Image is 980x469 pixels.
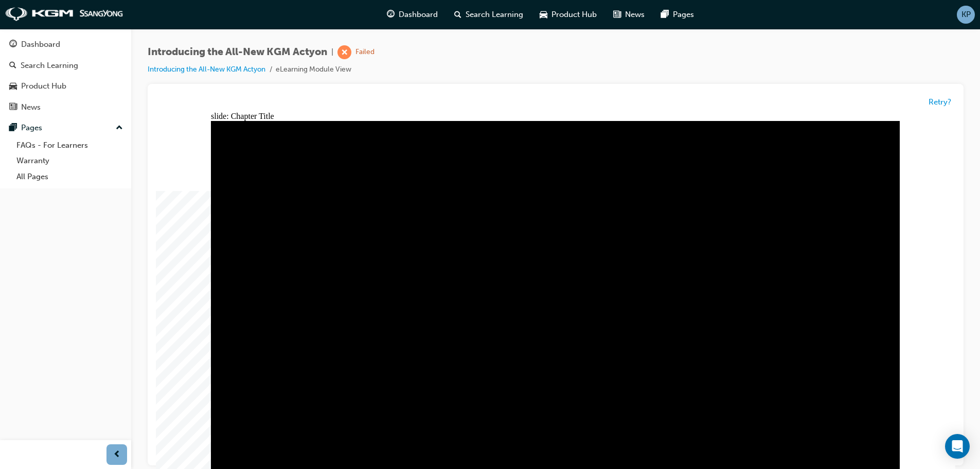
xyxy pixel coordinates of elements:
[4,118,127,137] button: Pages
[116,121,123,135] span: up-icon
[148,46,327,58] span: Introducing the All-New KGM Actyon
[661,8,669,21] span: pages-icon
[9,61,16,71] span: search-icon
[276,64,351,76] li: eLearning Module View
[929,96,951,108] button: Retry?
[21,101,41,113] div: News
[9,103,17,112] span: news-icon
[21,60,78,72] div: Search Learning
[5,7,123,22] img: kgm
[21,39,60,50] div: Dashboard
[9,124,17,133] span: pages-icon
[9,82,17,91] span: car-icon
[945,434,970,459] div: Open Intercom Messenger
[21,122,42,134] div: Pages
[12,137,127,153] a: FAQs - For Learners
[4,98,127,117] a: News
[466,9,523,21] span: Search Learning
[653,4,702,25] a: pages-iconPages
[4,33,127,118] button: DashboardSearch LearningProduct HubNews
[387,8,395,21] span: guage-icon
[337,45,351,59] span: learningRecordVerb_FAIL-icon
[148,65,265,74] a: Introducing the All-New KGM Actyon
[957,6,975,24] button: KP
[673,9,694,21] span: Pages
[331,46,333,58] span: |
[540,8,547,21] span: car-icon
[961,9,971,21] span: KP
[4,56,127,75] a: Search Learning
[399,9,438,21] span: Dashboard
[4,77,127,96] a: Product Hub
[531,4,605,25] a: car-iconProduct Hub
[355,47,375,57] div: Failed
[454,8,461,21] span: search-icon
[605,4,653,25] a: news-iconNews
[379,4,446,25] a: guage-iconDashboard
[12,169,127,185] a: All Pages
[625,9,645,21] span: News
[113,448,121,461] span: prev-icon
[551,9,597,21] span: Product Hub
[446,4,531,25] a: search-iconSearch Learning
[613,8,621,21] span: news-icon
[4,35,127,54] a: Dashboard
[12,153,127,169] a: Warranty
[9,40,17,49] span: guage-icon
[21,80,66,92] div: Product Hub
